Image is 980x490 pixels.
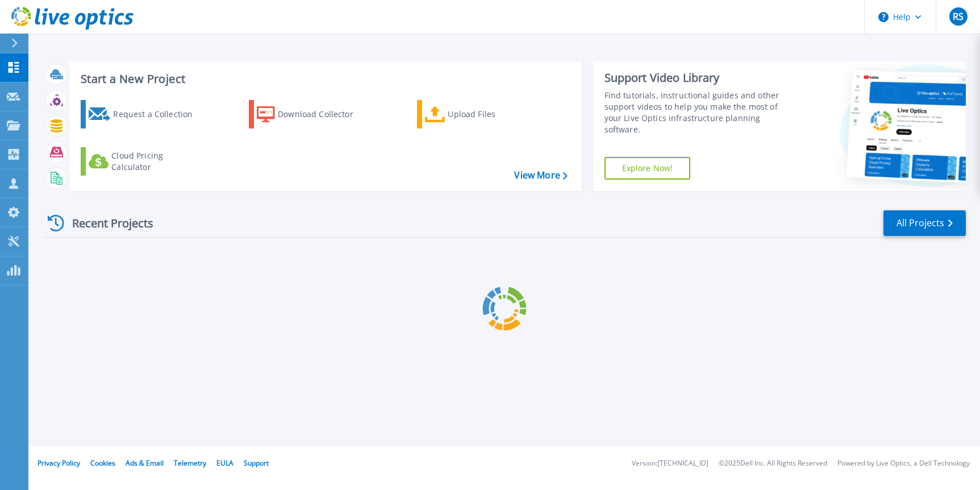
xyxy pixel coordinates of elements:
[37,458,80,468] a: Privacy Policy
[244,458,269,468] a: Support
[81,100,207,128] a: Request a Collection
[81,147,207,176] a: Cloud Pricing Calculator
[216,458,233,468] a: EULA
[249,100,376,128] a: Download Collector
[604,157,691,180] a: Explore Now!
[44,209,169,237] div: Recent Projects
[111,150,202,173] div: Cloud Pricing Calculator
[113,103,204,126] div: Request a Collection
[81,73,567,85] h3: Start a New Project
[604,70,793,85] div: Support Video Library
[632,460,708,467] li: Version: [TECHNICAL_ID]
[417,100,544,128] a: Upload Files
[126,458,164,468] a: Ads & Email
[514,170,567,181] a: View More
[604,90,793,135] div: Find tutorials, instructional guides and other support videos to help you make the most of your L...
[837,460,970,467] li: Powered by Live Optics, a Dell Technology
[278,103,369,126] div: Download Collector
[174,458,206,468] a: Telemetry
[719,460,827,467] li: © 2025 Dell Inc. All Rights Reserved
[90,458,115,468] a: Cookies
[448,103,539,126] div: Upload Files
[953,12,964,21] span: RS
[883,210,966,236] a: All Projects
